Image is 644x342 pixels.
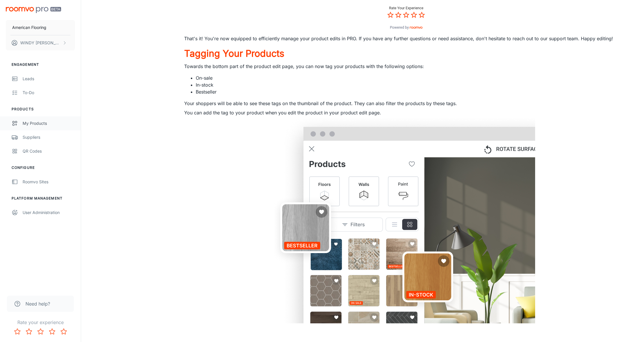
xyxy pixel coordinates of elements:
[23,326,35,337] button: Rate 2 star
[23,148,75,154] div: QR Codes
[196,88,625,95] li: Bestseller
[23,120,75,127] div: My Products
[23,76,75,82] div: Leads
[20,40,61,46] p: WINDY [PERSON_NAME]
[23,209,75,216] div: User Administration
[12,326,23,337] button: Rate 1 star
[35,326,46,337] button: Rate 3 star
[184,63,625,70] p: Towards the bottom part of the product edit page, you can now tag your products with the followin...
[46,326,58,337] button: Rate 4 star
[184,47,625,61] a: Tagging Your Products
[184,35,625,42] p: That's it! You're now equipped to efficiently manage your product edits in PRO. If you have any f...
[12,24,46,31] p: American Flooring
[196,74,625,81] li: On-sale
[196,81,625,88] li: In-stock
[6,20,75,35] button: American Flooring
[23,179,75,185] div: Roomvo Sites
[23,89,75,96] div: To-do
[275,118,535,323] img: Visualizer Tags
[6,35,75,50] button: WINDY [PERSON_NAME]
[184,100,625,107] p: Your shoppers will be able to see these tags on the thumbnail of the product. They can also filte...
[5,319,76,326] p: Rate your experience
[184,109,625,116] p: You can add the tag to your product when you edit the product in your product edit page.
[25,300,50,307] span: Need help?
[6,7,61,13] img: Roomvo PRO Beta
[58,326,69,337] button: Rate 5 star
[23,134,75,140] div: Suppliers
